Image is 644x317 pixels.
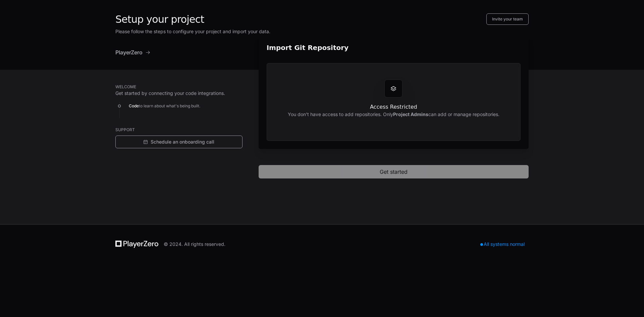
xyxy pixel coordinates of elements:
[259,165,529,178] button: Get started
[267,43,521,52] h2: Import Git Repository
[288,111,499,118] h2: You don’t have access to add repositories. Only can add or manage repositories.
[115,90,243,97] p: Get started by connecting your code integrations.
[486,13,529,25] button: Invite your team
[164,241,225,248] div: © 2024. All rights reserved.
[115,127,135,132] span: support
[115,48,143,56] span: PlayerZero
[370,103,417,111] h1: Access Restricted
[115,28,529,35] p: Please follow the steps to configure your project and import your data.
[393,111,428,117] strong: Project Admins
[129,102,243,110] p: to learn about what's being built.
[115,136,243,148] a: Schedule an onboarding call
[476,240,529,249] div: All systems normal
[115,84,136,89] span: Welcome
[129,103,139,108] span: Code
[115,13,204,25] h1: Setup your project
